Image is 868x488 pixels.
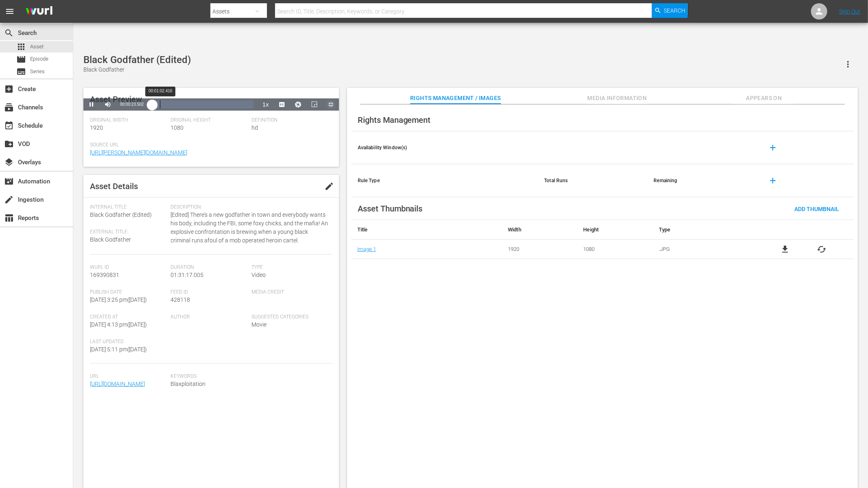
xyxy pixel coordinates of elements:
[4,213,14,223] span: Reports
[171,211,328,245] span: [Edited] There's a new godfather in town and everybody wants his body, including the FBI, some fo...
[171,296,190,303] span: 428118
[653,240,753,259] td: .JPG
[653,220,753,240] th: Type
[4,84,14,94] span: Create
[4,121,14,131] span: Schedule
[768,176,778,185] span: add
[577,240,653,259] td: 1080
[251,272,266,278] span: Video
[502,240,577,259] td: 1920
[90,264,167,271] span: Wurl Id
[171,289,248,296] span: Feed ID
[4,195,14,205] span: Ingestion
[171,380,328,388] span: Blaxploitation
[16,67,26,76] span: Series
[16,54,26,64] span: Episode
[90,142,328,148] span: Source Url
[652,3,688,18] button: Search
[90,181,138,191] span: Asset Details
[647,164,757,197] th: Remaining
[152,100,253,109] div: Progress Bar
[90,339,167,345] span: Last Updated
[664,3,686,18] span: Search
[120,102,144,107] span: 00:00:23.502
[30,68,45,76] span: Series
[251,117,328,124] span: Definition
[20,2,59,21] img: ans4CAIJ8jUAAAAAAAAAAAAAAAAAAAAAAAAgQb4GAAAAAAAAAAAAAAAAAAAAAAAAJMjXAAAAAAAAAAAAAAAAAAAAAAAAgAT5G...
[290,98,306,111] button: Jump To Time
[587,93,648,103] span: Media Information
[90,204,167,211] span: Internal Title:
[4,102,14,112] span: Channels
[90,211,152,218] span: Black Godfather (Edited)
[90,272,119,278] span: 169390831
[171,373,328,380] span: Keywords
[90,124,103,131] span: 1920
[90,289,167,296] span: Publish Date
[16,42,26,52] span: Asset
[251,314,328,320] span: Suggested Categories
[171,204,328,211] span: Description:
[324,181,334,191] span: edit
[251,289,328,296] span: Media Credit
[351,164,538,197] th: Rule Type
[171,314,248,320] span: Author
[763,171,783,190] button: add
[258,98,274,111] button: Playback Rate
[90,314,167,320] span: Created At
[351,220,502,240] th: Title
[733,93,794,103] span: Appears On
[768,143,778,152] span: add
[577,220,653,240] th: Height
[90,236,131,243] span: Black Godfather
[763,138,783,157] button: add
[788,201,846,216] button: Add Thumbnail
[30,55,48,63] span: Episode
[817,244,827,254] button: cached
[30,43,44,51] span: Asset
[90,94,142,104] span: Asset Preview
[90,229,167,235] span: External Title:
[90,381,145,387] a: [URL][DOMAIN_NAME]
[83,54,191,65] div: Black Godfather (Edited)
[839,8,860,15] a: Sign Out
[788,206,846,212] span: Add Thumbnail
[100,98,116,111] button: Mute
[171,117,248,124] span: Original Height
[358,115,431,125] span: Rights Management
[319,176,339,196] button: edit
[90,373,167,380] span: Url
[5,7,15,16] span: menu
[90,296,147,303] span: [DATE] 3:25 pm ( [DATE] )
[502,220,577,240] th: Width
[538,164,647,197] th: Total Runs
[351,131,538,164] th: Availability Window(s)
[4,28,14,38] span: Search
[171,264,248,271] span: Duration
[251,264,328,271] span: Type
[83,98,100,111] button: Pause
[171,272,204,278] span: 01:31:17.005
[323,98,339,111] button: Exit Fullscreen
[90,321,147,328] span: [DATE] 4:13 pm ( [DATE] )
[4,157,14,167] span: Overlays
[90,149,187,156] a: [URL][PERSON_NAME][DOMAIN_NAME]
[358,204,423,213] span: Asset Thumbnails
[274,98,290,111] button: Captions
[4,176,14,186] span: Automation
[171,124,184,131] span: 1080
[306,98,323,111] button: Picture-in-Picture
[83,65,191,74] div: Black Godfather
[251,321,267,328] span: Movie
[4,139,14,149] span: VOD
[780,244,790,254] a: file_download
[90,346,147,353] span: [DATE] 5:11 pm ( [DATE] )
[251,124,258,131] span: hd
[410,93,501,103] span: Rights Management / Images
[357,246,376,252] a: Image 1
[90,117,167,124] span: Original Width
